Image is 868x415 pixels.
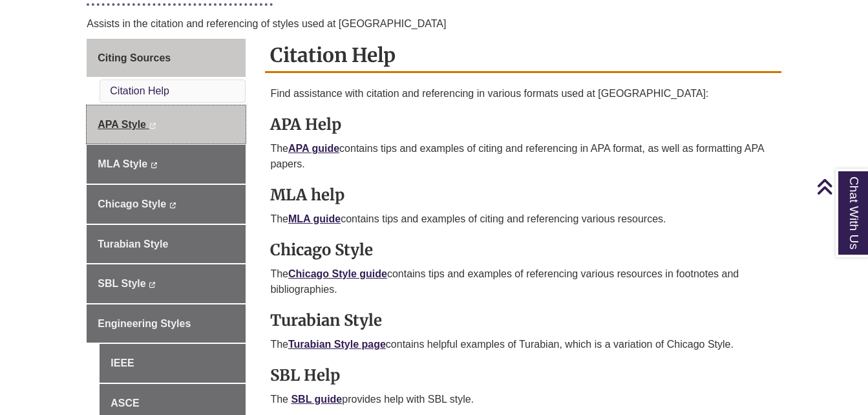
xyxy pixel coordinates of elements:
[87,145,246,184] a: MLA Style
[87,225,246,264] a: Turabian Style
[98,318,191,329] span: Engineering Styles
[270,211,776,227] p: The contains tips and examples of citing and referencing various resources.
[169,202,176,208] i: This link opens in a new window
[98,239,168,250] span: Turabian Style
[149,123,156,129] i: This link opens in a new window
[288,339,386,350] a: Turabian Style page
[87,264,246,303] a: SBL Style
[288,268,387,279] a: Chicago Style guide
[87,39,246,78] a: Citing Sources
[270,365,340,385] strong: SBL Help
[151,162,158,168] i: This link opens in a new window
[270,392,776,407] p: The provides help with SBL style.
[100,344,246,383] a: IEEE
[270,266,776,297] p: The contains tips and examples of referencing various resources in footnotes and bibliographies.
[87,304,246,343] a: Engineering Styles
[291,394,342,405] a: SBL guide
[270,114,341,134] strong: APA Help
[270,185,344,205] strong: MLA help
[288,213,341,224] a: MLA guide
[270,240,373,260] strong: Chicago Style
[270,86,776,101] p: Find assistance with citation and referencing in various formats used at [GEOGRAPHIC_DATA]:
[98,158,147,169] span: MLA Style
[149,282,156,288] i: This link opens in a new window
[87,18,446,29] span: Assists in the citation and referencing of styles used at [GEOGRAPHIC_DATA]
[270,337,776,352] p: The contains helpful examples of Turabian, which is a variation of Chicago Style.
[98,198,166,209] span: Chicago Style
[98,119,146,130] span: APA Style
[110,85,169,96] a: Citation Help
[265,39,781,73] h2: Citation Help
[270,310,382,330] strong: Turabian Style
[87,185,246,224] a: Chicago Style
[98,278,145,289] span: SBL Style
[87,105,246,144] a: APA Style
[288,143,339,154] a: APA guide
[98,52,171,63] span: Citing Sources
[816,178,865,195] a: Back to Top
[270,141,776,172] p: The contains tips and examples of citing and referencing in APA format, as well as formatting APA...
